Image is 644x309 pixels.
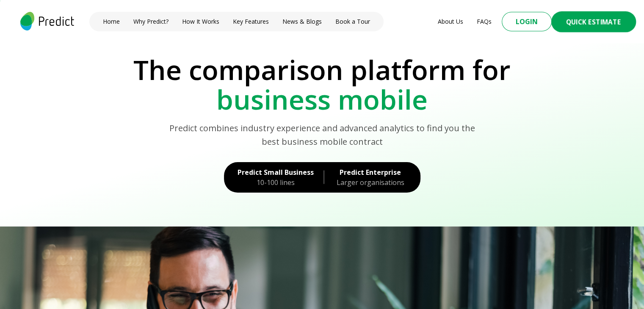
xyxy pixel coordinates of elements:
[334,177,407,188] div: Larger organisations
[224,162,315,193] a: Predict Small Business10-100 lines
[12,55,632,85] p: The comparison platform for
[12,85,632,114] p: business mobile
[502,12,552,31] button: Login
[238,177,314,188] div: 10-100 lines
[334,167,407,177] div: Predict Enterprise
[103,17,120,26] a: Home
[335,17,370,26] a: Book a Tour
[19,12,76,30] img: logo
[182,17,219,26] a: How It Works
[167,121,477,149] p: Predict combines industry experience and advanced analytics to find you the best business mobile ...
[438,17,463,26] a: About Us
[477,17,492,26] a: FAQs
[238,167,314,177] div: Predict Small Business
[282,17,322,26] a: News & Blogs
[551,11,636,32] button: Quick Estimate
[133,17,169,26] a: Why Predict?
[233,17,269,26] a: Key Features
[332,162,420,193] a: Predict EnterpriseLarger organisations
